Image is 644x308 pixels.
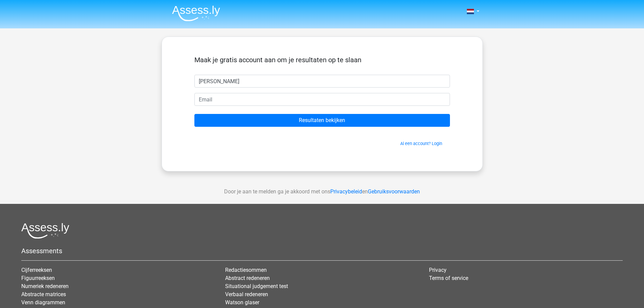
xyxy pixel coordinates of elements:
[194,56,450,64] h5: Maak je gratis account aan om je resultaten op te slaan
[21,223,69,239] img: Assessly logo
[225,283,288,289] a: Situational judgement test
[330,188,362,195] a: Privacybeleid
[194,75,450,88] input: Voornaam
[21,291,66,298] a: Abstracte matrices
[400,141,442,146] a: Al een account? Login
[172,5,220,21] img: Assessly
[21,247,623,255] h5: Assessments
[21,283,69,289] a: Numeriek redeneren
[225,267,267,273] a: Redactiesommen
[225,299,259,306] a: Watson glaser
[429,267,447,273] a: Privacy
[194,114,450,127] input: Resultaten bekijken
[368,188,420,195] a: Gebruiksvoorwaarden
[225,291,268,298] a: Verbaal redeneren
[194,93,450,106] input: Email
[429,275,468,281] a: Terms of service
[21,267,52,273] a: Cijferreeksen
[225,275,270,281] a: Abstract redeneren
[21,275,55,281] a: Figuurreeksen
[21,299,65,306] a: Venn diagrammen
